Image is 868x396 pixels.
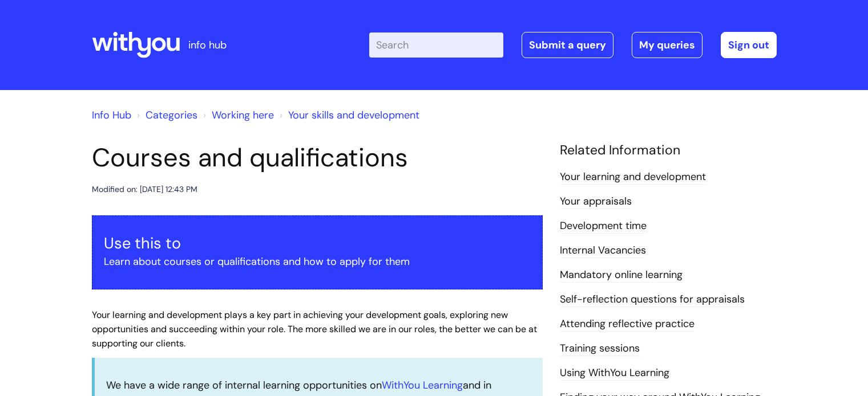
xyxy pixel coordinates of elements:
[560,341,640,356] a: Training sessions
[200,106,274,124] li: Working here
[188,36,227,54] p: info hub
[560,292,745,307] a: Self-reflection questions for appraisals
[104,234,531,252] h3: Use this to
[721,32,777,58] a: Sign out
[92,142,543,173] h1: Courses and qualifications
[560,366,669,381] a: Using WithYou Learning
[104,252,531,271] p: Learn about courses or qualifications and how to apply for them
[288,108,419,122] a: Your skills and development
[560,142,777,158] h4: Related Information
[522,32,613,58] a: Submit a query
[92,182,197,197] div: Modified on: [DATE] 12:43 PM
[560,170,706,185] a: Your learning and development
[146,108,197,122] a: Categories
[212,108,274,122] a: Working here
[92,108,131,122] a: Info Hub
[92,309,537,349] span: Your learning and development plays a key part in achieving your development goals, exploring new...
[560,243,646,258] a: Internal Vacancies
[560,219,647,234] a: Development time
[560,317,695,332] a: Attending reflective practice
[134,106,197,124] li: Solution home
[632,32,703,58] a: My queries
[560,268,683,283] a: Mandatory online learning
[382,378,463,392] a: WithYou Learning
[369,32,777,58] div: | -
[560,194,632,209] a: Your appraisals
[369,32,503,58] input: Search
[277,106,419,124] li: Your skills and development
